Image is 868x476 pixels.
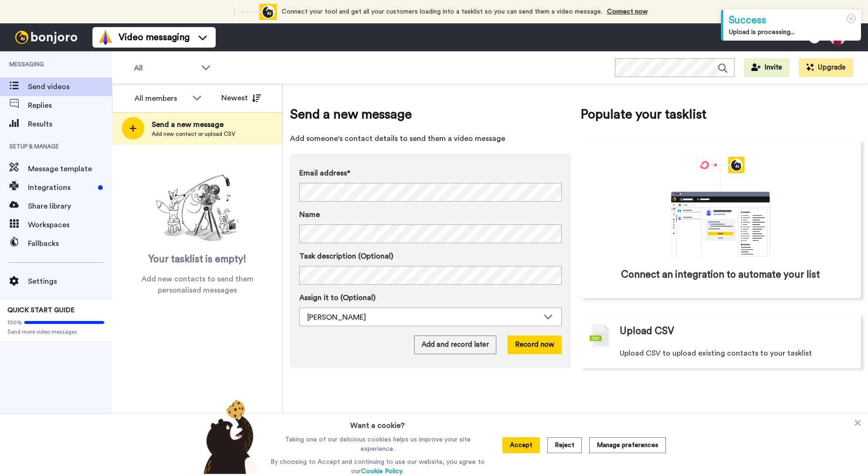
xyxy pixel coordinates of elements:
[744,58,790,77] button: Invite
[7,307,75,314] span: QUICK START GUIDE
[28,238,112,249] span: Fallbacks
[290,105,571,124] span: Send a new message
[7,319,22,326] span: 100%
[152,130,235,138] span: Add new contact or upload CSV
[620,348,812,359] span: Upload CSV to upload existing contacts to your tasklist
[290,133,571,144] span: Add someone's contact details to send them a video message
[28,201,112,212] span: Share library
[119,31,190,44] span: Video messaging
[28,81,112,92] span: Send videos
[214,89,268,107] button: Newest
[282,8,602,15] span: Connect your tool and get all your customers loading into a tasklist so you can send them a video...
[620,324,674,338] span: Upload CSV
[299,209,320,220] span: Name
[151,171,244,245] img: ready-set-action.png
[361,468,402,475] a: Cookie Policy
[126,273,268,296] span: Add new contacts to send them personalised messages
[350,414,405,431] h3: Want a cookie?
[414,336,496,354] button: Add and record later
[268,457,487,476] p: By choosing to Accept and continuing to use our website, you agree to our .
[226,4,277,20] div: animation
[152,119,235,130] span: Send a new message
[134,93,188,104] div: All members
[502,437,540,453] button: Accept
[28,100,112,111] span: Replies
[28,276,112,287] span: Settings
[11,31,81,44] img: bj-logo-header-white.svg
[28,219,112,231] span: Workspaces
[799,58,853,77] button: Upgrade
[195,399,264,474] img: bear-with-cookie.png
[299,168,562,179] label: Email address*
[729,28,855,37] div: Upload is processing...
[28,182,94,193] span: Integrations
[98,30,113,45] img: vm-color.svg
[508,336,562,354] button: Record now
[268,435,487,454] p: Taking one of our delicious cookies helps us improve your site experience.
[28,163,112,175] span: Message template
[650,157,790,259] div: animation
[607,8,648,15] a: Connect now
[729,13,855,28] div: Success
[307,312,539,323] div: [PERSON_NAME]
[590,324,610,348] img: csv-grey.png
[589,437,666,453] button: Manage preferences
[134,63,197,74] span: All
[547,437,582,453] button: Reject
[28,119,112,130] span: Results
[580,105,861,124] span: Populate your tasklist
[299,292,562,303] label: Assign it to (Optional)
[299,251,562,262] label: Task description (Optional)
[148,252,247,266] span: Your tasklist is empty!
[621,268,820,282] span: Connect an integration to automate your list
[7,328,105,336] span: Send more video messages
